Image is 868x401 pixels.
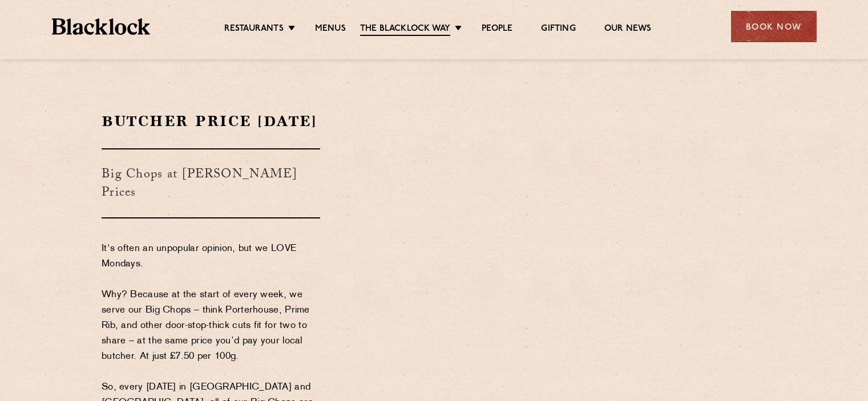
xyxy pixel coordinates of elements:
[604,23,652,35] a: Our News
[541,23,575,35] a: Gifting
[224,23,284,35] a: Restaurants
[52,18,151,35] img: BL_Textured_Logo-footer-cropped.svg
[102,111,320,131] h2: Butcher Price [DATE]
[315,23,346,35] a: Menus
[360,23,450,36] a: The Blacklock Way
[482,23,512,35] a: People
[102,148,320,218] h3: Big Chops at [PERSON_NAME] Prices
[731,11,817,42] div: Book Now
